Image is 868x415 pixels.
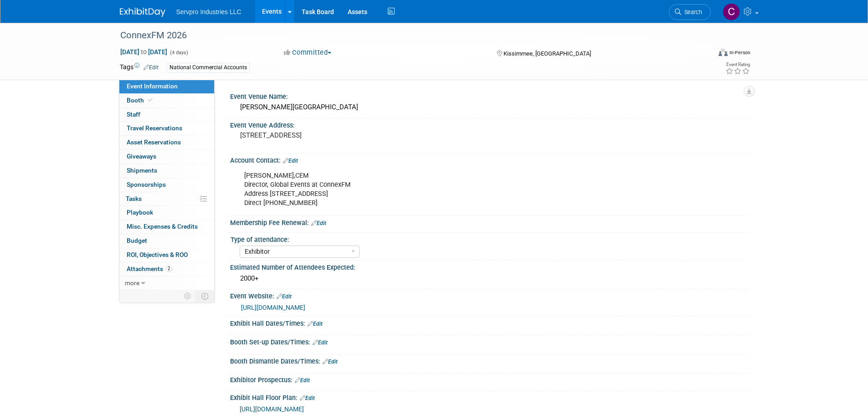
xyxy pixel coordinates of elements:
span: Staff [127,111,140,118]
a: Edit [295,377,310,384]
span: Travel Reservations [127,124,182,132]
div: Event Rating [725,62,750,67]
td: Tags [120,62,159,73]
img: ExhibitDay [120,8,165,17]
span: Sponsorships [127,181,166,188]
a: Travel Reservations [119,122,214,135]
div: In-Person [729,49,750,56]
img: Chris Chassagneux [723,3,740,20]
div: Booth Set-up Dates/Times: [230,335,749,347]
span: more [125,279,139,287]
div: Membership Fee Renewal: [230,216,749,228]
div: Event Format [657,47,751,61]
a: [URL][DOMAIN_NAME] [240,405,304,413]
a: Misc. Expenses & Credits [119,220,214,234]
div: Exhibitor Prospectus: [230,373,749,385]
span: Tasks [126,195,142,202]
span: Event Information [127,82,178,90]
div: Type of attendance: [231,233,745,244]
a: [URL][DOMAIN_NAME] [241,304,305,311]
div: ConnexFM 2026 [117,27,697,44]
a: Budget [119,234,214,248]
div: Event Venue Name: [230,90,749,101]
span: Asset Reservations [127,138,181,146]
a: Edit [144,64,159,71]
span: Attachments [127,265,172,272]
div: 2000+ [237,272,742,286]
span: Giveaways [127,153,156,160]
span: to [139,48,148,56]
span: Booth [127,97,154,104]
a: Staff [119,108,214,122]
a: Edit [323,359,338,365]
button: Committed [281,48,335,57]
a: Search [669,4,711,20]
a: Tasks [119,192,214,206]
a: Edit [311,220,326,226]
a: more [119,277,214,290]
a: Edit [277,293,292,300]
a: ROI, Objectives & ROO [119,248,214,262]
span: Misc. Expenses & Credits [127,223,198,230]
div: [PERSON_NAME][GEOGRAPHIC_DATA] [237,100,742,114]
div: Exhibit Hall Dates/Times: [230,317,749,328]
a: Asset Reservations [119,136,214,149]
div: National Commercial Accounts [167,63,250,72]
pre: [STREET_ADDRESS] [240,131,436,139]
span: Playbook [127,209,153,216]
span: Search [681,9,702,15]
div: [PERSON_NAME],CEM Director, Global Events at ConnexFM Address [STREET_ADDRESS] Direct [PHONE_NUMBER] [238,167,648,212]
span: [DATE] [DATE] [120,48,168,56]
a: Playbook [119,206,214,220]
div: Booth Dismantle Dates/Times: [230,354,749,366]
span: Servpro Industries LLC [176,8,241,15]
a: Attachments2 [119,262,214,276]
td: Toggle Event Tabs [195,290,214,302]
i: Booth reservation complete [148,97,153,102]
a: Edit [283,158,298,164]
a: Edit [308,321,323,327]
div: Event Venue Address: [230,118,749,130]
span: 2 [165,265,172,272]
div: Estimated Number of Attendees Expected: [230,261,749,272]
a: Booth [119,94,214,108]
a: Event Information [119,80,214,93]
img: Format-Inperson.png [719,49,728,56]
a: Edit [313,339,328,346]
a: Sponsorships [119,178,214,192]
span: Kissimmee, [GEOGRAPHIC_DATA] [503,50,591,57]
span: ROI, Objectives & ROO [127,251,188,258]
div: Exhibit Hall Floor Plan: [230,391,749,403]
span: Shipments [127,167,157,174]
span: (4 days) [169,50,188,56]
a: Giveaways [119,150,214,164]
div: Account Contact: [230,154,749,165]
span: Budget [127,237,147,244]
td: Personalize Event Tab Strip [180,290,196,302]
a: Shipments [119,164,214,178]
div: Event Website: [230,289,749,301]
a: Edit [300,395,315,401]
